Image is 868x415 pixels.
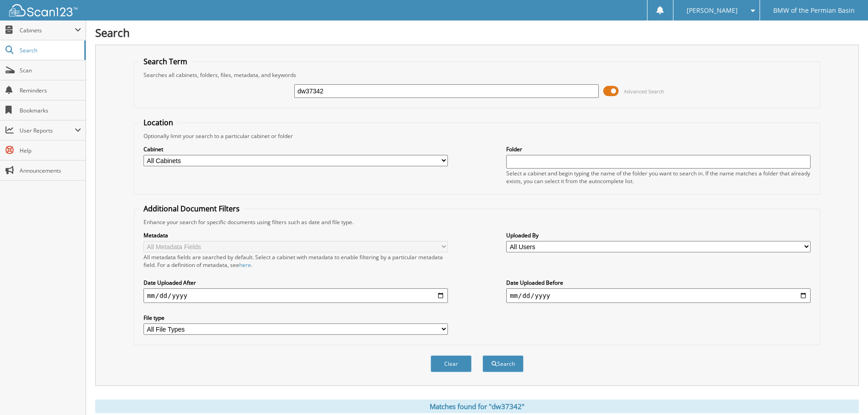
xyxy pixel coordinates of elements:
label: Uploaded By [506,231,811,239]
span: BMW of the Permian Basin [773,8,855,13]
label: File type [144,314,448,322]
legend: Additional Document Filters [139,204,244,214]
div: All metadata fields are searched by default. Select a cabinet with metadata to enable filtering b... [144,253,448,269]
button: Search [483,355,524,372]
div: Optionally limit your search to a particular cabinet or folder [139,132,815,140]
div: Searches all cabinets, folders, files, metadata, and keywords [139,71,815,79]
span: [PERSON_NAME] [687,8,738,13]
label: Folder [506,145,811,153]
h1: Search [95,25,859,40]
span: Announcements [20,167,81,174]
label: Metadata [144,231,448,239]
div: Enhance your search for specific documents using filters such as date and file type. [139,218,815,226]
legend: Location [139,118,178,128]
button: Clear [431,355,472,372]
legend: Search Term [139,56,192,67]
div: Matches found for "dw37342" [95,400,859,413]
span: Search [20,46,80,54]
span: Help [20,147,81,154]
label: Date Uploaded After [144,279,448,287]
div: Select a cabinet and begin typing the name of the folder you want to search in. If the name match... [506,169,811,185]
span: Advanced Search [624,88,664,95]
span: User Reports [20,127,75,134]
label: Date Uploaded Before [506,279,811,287]
label: Cabinet [144,145,448,153]
a: here [239,261,251,269]
input: start [144,288,448,303]
span: Cabinets [20,26,75,34]
span: Bookmarks [20,107,81,114]
img: scan123-logo-white.svg [9,4,77,16]
span: Scan [20,67,81,74]
input: end [506,288,811,303]
span: Reminders [20,87,81,94]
